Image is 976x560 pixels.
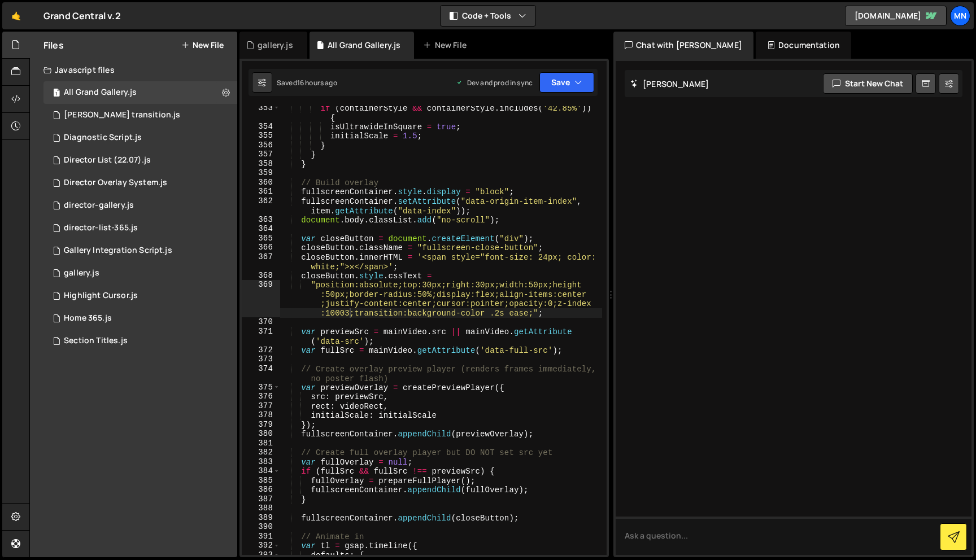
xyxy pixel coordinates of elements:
[242,122,280,132] div: 354
[277,78,337,88] div: Saved
[43,9,121,23] div: Grand Central v.2
[53,89,60,98] span: 1
[64,291,138,301] div: Highlight Cursor.js
[43,262,237,285] div: 15298/40483.js
[43,217,237,239] div: 15298/40379.js
[242,420,280,430] div: 379
[456,78,533,88] div: Dev and prod in sync
[64,336,128,346] div: Section Titles.js
[30,59,237,81] div: Javascript files
[242,429,280,439] div: 380
[242,476,280,485] div: 385
[242,495,280,504] div: 387
[64,110,180,120] div: [PERSON_NAME] transition.js
[258,40,293,51] div: gallery.js
[950,6,970,26] a: MN
[423,40,470,51] div: New File
[242,355,280,364] div: 373
[43,330,237,352] div: 15298/40223.js
[328,40,400,51] div: All Grand Gallery.js
[64,246,172,256] div: Gallery Integration Script.js
[43,39,64,51] h2: Files
[242,485,280,495] div: 386
[242,383,280,392] div: 375
[43,81,237,104] div: 15298/43578.js
[242,168,280,178] div: 359
[64,313,112,323] div: Home 365.js
[242,345,280,355] div: 372
[242,271,280,281] div: 368
[43,104,237,126] div: 15298/41315.js
[242,103,280,122] div: 353
[242,178,280,187] div: 360
[181,41,224,50] button: New File
[242,131,280,141] div: 355
[297,78,337,88] div: 16 hours ago
[242,410,280,420] div: 378
[756,32,851,59] div: Documentation
[64,88,137,98] div: All Grand Gallery.js
[242,364,280,383] div: 374
[613,32,753,59] div: Chat with [PERSON_NAME]
[242,504,280,513] div: 388
[242,439,280,448] div: 381
[64,200,134,211] div: director-gallery.js
[64,223,138,233] div: director-list-365.js
[242,252,280,271] div: 367
[242,141,280,150] div: 356
[242,513,280,523] div: 389
[845,6,947,26] a: [DOMAIN_NAME]
[242,215,280,225] div: 363
[43,172,237,194] div: 15298/42891.js
[64,178,167,188] div: Director Overlay System.js
[242,392,280,401] div: 376
[242,550,280,560] div: 393
[43,149,237,172] div: 15298/43501.js
[43,239,237,262] div: 15298/43118.js
[441,6,535,26] button: Code + Tools
[242,196,280,215] div: 362
[242,541,280,550] div: 392
[242,522,280,532] div: 390
[242,466,280,476] div: 384
[2,2,30,29] a: 🤙
[242,187,280,196] div: 361
[242,234,280,243] div: 365
[242,532,280,541] div: 391
[64,268,99,278] div: gallery.js
[43,285,237,307] div: 15298/43117.js
[64,133,142,143] div: Diagnostic Script.js
[242,317,280,327] div: 370
[242,448,280,457] div: 382
[242,159,280,169] div: 358
[242,457,280,467] div: 383
[242,150,280,159] div: 357
[242,401,280,411] div: 377
[823,73,913,94] button: Start new chat
[64,155,151,165] div: Director List (22.07).js
[242,327,280,345] div: 371
[43,307,237,330] div: 15298/40183.js
[242,224,280,234] div: 364
[242,243,280,252] div: 366
[43,194,237,217] div: 15298/40373.js
[242,280,280,317] div: 369
[630,78,709,89] h2: [PERSON_NAME]
[539,72,594,93] button: Save
[43,126,237,149] div: 15298/43601.js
